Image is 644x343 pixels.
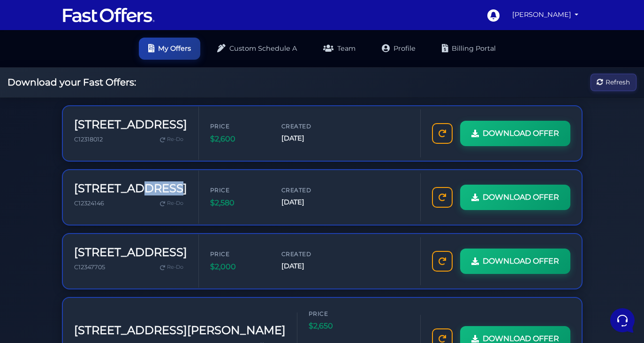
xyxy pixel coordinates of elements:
span: Re-Do [167,263,183,272]
span: Price [210,249,266,258]
a: See all [152,68,173,75]
button: Home [8,257,65,278]
p: Thank you for trying. We will escalate this matter and have the support team look into it as soon... [39,94,144,103]
span: Created [281,249,338,258]
span: $2,000 [210,261,266,273]
a: Re-Do [156,133,187,146]
p: Help [145,270,158,278]
span: Price [210,186,266,195]
h2: Hello [DEMOGRAPHIC_DATA] 👋 [8,8,158,53]
span: Your Conversations [15,68,76,75]
button: Help [122,257,180,278]
h2: Download your Fast Offers: [8,77,136,88]
a: DOWNLOAD OFFER [460,121,570,146]
span: Refresh [606,77,630,87]
iframe: Customerly Messenger Launcher [608,306,636,335]
a: [PERSON_NAME] [508,6,583,24]
span: Re-Do [167,199,183,208]
span: Aura [39,83,144,92]
p: Messages [81,270,107,278]
a: DOWNLOAD OFFER [460,249,570,274]
span: C12318012 [74,136,103,143]
span: Find an Answer [15,148,64,156]
a: Billing Portal [432,38,505,60]
h3: [STREET_ADDRESS] [74,118,187,132]
a: Open Help Center [117,148,173,156]
a: Re-Do [156,261,187,273]
p: 7mo ago [150,83,173,91]
span: $2,600 [210,133,266,145]
span: C12324146 [74,200,104,207]
h3: [STREET_ADDRESS] [74,182,187,195]
h3: [STREET_ADDRESS][PERSON_NAME] [74,324,286,337]
span: Created [281,186,338,195]
span: C12347705 [74,264,105,271]
button: Start a Conversation [15,111,173,130]
span: [DATE] [281,133,338,144]
span: Created [281,122,338,131]
input: Search for an Article... [21,169,153,178]
a: Profile [372,38,425,60]
span: [DATE] [281,261,338,272]
span: Price [210,122,266,131]
a: Team [314,38,365,60]
p: Home [28,270,44,278]
span: [DATE] [281,197,338,208]
a: AuraThank you for trying. We will escalate this matter and have the support team look into it as ... [11,79,176,107]
a: DOWNLOAD OFFER [460,185,570,210]
a: Re-Do [156,197,187,210]
span: $2,650 [309,320,365,332]
a: My Offers [139,38,200,60]
span: Re-Do [167,135,183,144]
button: Refresh [591,74,636,91]
span: DOWNLOAD OFFER [483,127,559,140]
span: Start a Conversation [68,117,131,124]
h3: [STREET_ADDRESS] [74,246,187,259]
a: Custom Schedule A [208,38,306,60]
span: $2,580 [210,197,266,209]
button: Messages [65,257,123,278]
img: dark [15,84,34,102]
span: Price [309,309,365,318]
span: DOWNLOAD OFFER [483,255,559,267]
span: DOWNLOAD OFFER [483,191,559,203]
